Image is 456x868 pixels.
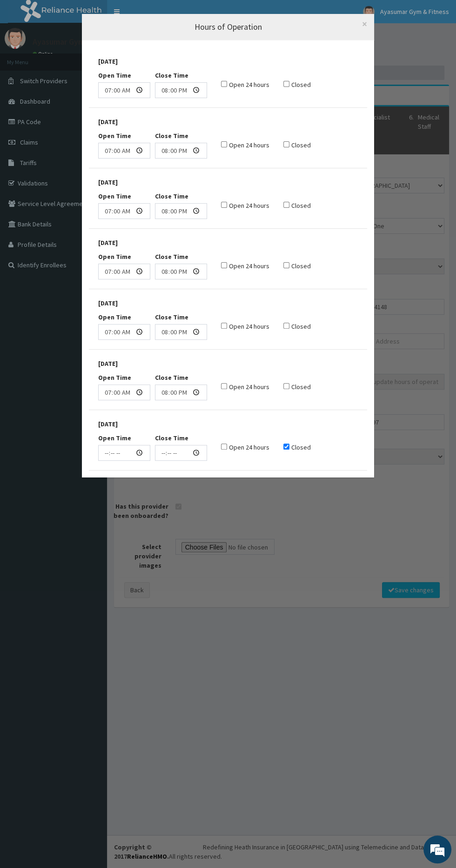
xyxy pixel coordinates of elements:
[155,131,188,140] label: Close Time
[155,252,188,261] label: Close Time
[362,18,367,30] span: ×
[48,52,156,64] div: Chat with us now
[98,192,131,201] label: Open Time
[283,321,311,331] div: Selecting this will ignore all options including if 24 hours is selected
[291,383,311,391] span: Closed
[98,433,131,443] label: Open Time
[229,443,269,451] span: Open 24 hours
[98,312,131,322] label: Open Time
[98,359,357,368] div: [DATE]
[283,79,311,89] div: Selecting this will ignore all options including if 24 hours is selected
[221,321,269,331] div: Selecting this will ignore the open and close time
[155,192,188,201] label: Close Time
[221,79,269,89] div: Selecting this will ignore the open and close time
[283,381,311,391] div: Selecting this will ignore all options including if 24 hours is selected
[155,433,188,443] label: Close Time
[98,71,131,80] label: Open Time
[291,262,311,270] span: Closed
[155,312,188,322] label: Close Time
[221,381,269,391] div: Selecting this will ignore the open and close time
[98,57,357,66] div: [DATE]
[283,200,311,210] div: Selecting this will ignore all options including if 24 hours is selected
[229,141,269,149] span: Open 24 hours
[221,139,269,150] div: Selecting this will ignore the open and close time
[54,117,128,211] span: We're online!
[229,262,269,270] span: Open 24 hours
[98,419,357,429] div: [DATE]
[229,80,269,89] span: Open 24 hours
[229,201,269,210] span: Open 24 hours
[98,117,357,126] div: [DATE]
[153,5,175,27] div: Minimize live chat window
[291,443,311,451] span: Closed
[155,373,188,382] label: Close Time
[155,71,188,80] label: Close Time
[5,254,177,286] textarea: Type your message and hit 'Enter'
[291,201,311,210] span: Closed
[283,260,311,271] div: Selecting this will ignore all options including if 24 hours is selected
[98,298,357,308] div: [DATE]
[291,80,311,89] span: Closed
[17,46,38,70] img: d_794563401_company_1708531726252_794563401
[221,442,269,452] div: Selecting this will ignore the open and close time
[291,141,311,149] span: Closed
[98,252,131,261] label: Open Time
[98,373,131,382] label: Open Time
[98,178,357,187] div: [DATE]
[89,21,367,33] div: Hours of Operation
[98,131,131,140] label: Open Time
[229,322,269,331] span: Open 24 hours
[283,442,311,452] div: Selecting this will ignore all options including if 24 hours is selected
[283,139,311,150] div: Selecting this will ignore all options including if 24 hours is selected
[229,383,269,391] span: Open 24 hours
[221,200,269,210] div: Selecting this will ignore the open and close time
[291,322,311,331] span: Closed
[98,238,357,247] div: [DATE]
[221,260,269,271] div: Selecting this will ignore the open and close time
